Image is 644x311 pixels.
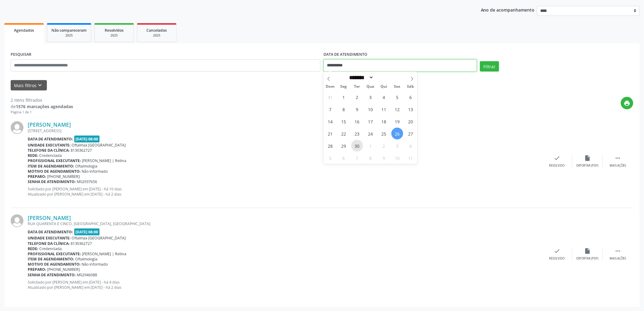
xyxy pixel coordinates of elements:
span: Setembro 17, 2025 [365,115,376,127]
span: Setembro 13, 2025 [405,103,417,115]
div: 2025 [99,33,129,38]
i: keyboard_arrow_down [37,82,44,89]
span: Setembro 26, 2025 [391,128,403,140]
span: Setembro 5, 2025 [391,91,403,103]
select: Month [347,74,374,81]
span: Agendados [14,28,34,33]
span: Outubro 6, 2025 [338,152,350,164]
span: Outubro 10, 2025 [391,152,403,164]
b: Motivo de agendamento: [28,262,81,267]
b: Unidade executante: [28,143,71,148]
span: Setembro 7, 2025 [324,103,336,115]
span: Credenciada [40,246,62,251]
span: Setembro 11, 2025 [378,103,390,115]
div: 2025 [142,33,172,38]
div: 2 itens filtrados [11,97,73,103]
b: Rede: [28,246,38,251]
i: print [624,100,631,107]
span: Setembro 14, 2025 [324,115,336,127]
b: Profissional executante: [28,251,81,256]
span: [PHONE_NUMBER] [47,267,80,272]
span: Qui [377,85,390,89]
span: Setembro 23, 2025 [351,128,363,140]
b: Preparo: [28,267,46,272]
span: Setembro 22, 2025 [338,128,350,140]
i: insert_drive_file [584,248,591,254]
span: 8130362727 [71,241,92,246]
span: Qua [364,85,377,89]
span: Setembro 4, 2025 [378,91,390,103]
span: Setembro 1, 2025 [338,91,350,103]
span: Setembro 25, 2025 [378,128,390,140]
span: Credenciada [40,153,62,158]
span: Setembro 10, 2025 [365,103,376,115]
b: Data de atendimento: [28,229,73,235]
span: Outubro 3, 2025 [391,140,403,152]
span: Outubro 4, 2025 [405,140,417,152]
img: img [11,121,23,134]
span: Sáb [404,85,417,89]
span: Agosto 31, 2025 [324,91,336,103]
div: [STREET_ADDRESS] [28,128,542,133]
b: Profissional executante: [28,158,81,163]
span: Outubro 8, 2025 [365,152,376,164]
span: [DATE] 08:00 [74,228,100,235]
span: Não compareceram [51,28,87,33]
div: de [11,103,73,110]
span: Oftalmax [GEOGRAPHIC_DATA] [72,235,126,241]
b: Item de agendamento: [28,256,74,262]
b: Data de atendimento: [28,136,73,142]
span: Resolvidos [105,28,124,33]
span: [DATE] 08:00 [74,136,100,143]
label: PESQUISAR [11,50,31,59]
span: Seg [337,85,350,89]
b: Senha de atendimento: [28,179,76,184]
span: Outubro 5, 2025 [324,152,336,164]
span: 8130362727 [71,148,92,153]
span: Oftalmologia [75,256,98,262]
span: Dom [324,85,337,89]
span: Setembro 20, 2025 [405,115,417,127]
b: Rede: [28,153,38,158]
div: Exportar (PDF) [577,256,599,261]
span: [PHONE_NUMBER] [47,174,80,179]
span: Ter [350,85,364,89]
span: Setembro 28, 2025 [324,140,336,152]
span: Setembro 8, 2025 [338,103,350,115]
i:  [615,155,621,161]
span: Setembro 12, 2025 [391,103,403,115]
b: Item de agendamento: [28,164,74,169]
span: Setembro 27, 2025 [405,128,417,140]
span: M02946088 [77,272,97,277]
label: DATA DE ATENDIMENTO [324,50,367,59]
b: Unidade executante: [28,235,71,241]
span: Não informado [82,262,108,267]
span: Setembro 9, 2025 [351,103,363,115]
div: Exportar (PDF) [577,164,599,168]
button: Filtrar [480,61,499,72]
span: Sex [390,85,404,89]
b: Preparo: [28,174,46,179]
b: Motivo de agendamento: [28,169,81,174]
span: Setembro 15, 2025 [338,115,350,127]
span: Oftalmologia [75,164,98,169]
b: Telefone da clínica: [28,241,70,246]
span: Setembro 18, 2025 [378,115,390,127]
div: Mais ações [610,256,626,261]
span: Setembro 6, 2025 [405,91,417,103]
div: Resolvido [549,256,565,261]
b: Telefone da clínica: [28,148,70,153]
span: Outubro 2, 2025 [378,140,390,152]
div: Mais ações [610,164,626,168]
b: Senha de atendimento: [28,272,76,277]
span: Setembro 29, 2025 [338,140,350,152]
span: Setembro 16, 2025 [351,115,363,127]
div: 2025 [51,33,87,38]
span: Setembro 3, 2025 [365,91,376,103]
span: Outubro 11, 2025 [405,152,417,164]
i:  [615,248,621,254]
span: Setembro 30, 2025 [351,140,363,152]
input: Year [374,74,394,81]
div: Página 1 de 1 [11,110,73,115]
span: Cancelados [147,28,167,33]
